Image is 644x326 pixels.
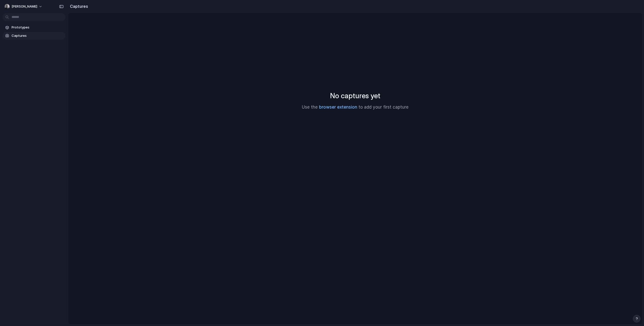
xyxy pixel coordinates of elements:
h2: Captures [68,3,88,9]
a: Captures [3,32,65,40]
span: [PERSON_NAME] [12,4,37,9]
button: [PERSON_NAME] [3,3,45,11]
span: Captures [12,33,63,38]
a: Prototypes [3,24,65,31]
p: Use the to add your first capture [302,104,409,111]
h2: No captures yet [330,90,380,101]
a: browser extension [319,105,357,110]
span: Prototypes [12,25,63,30]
